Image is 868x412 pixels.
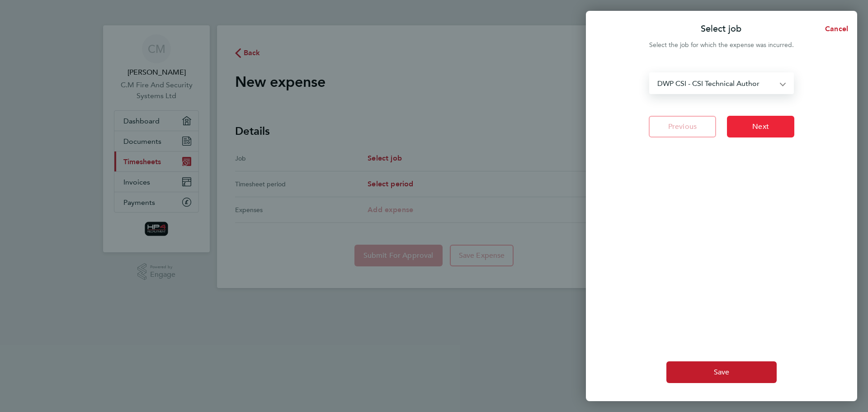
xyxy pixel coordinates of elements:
span: Cancel [822,24,848,33]
button: Cancel [811,20,857,38]
button: Next [727,116,794,137]
span: Next [752,122,769,131]
div: Select the job for which the expense was incurred. [586,40,857,51]
span: Save [714,368,730,377]
select: expenses-timesheet-job-select [650,73,782,93]
button: Save [666,361,777,383]
p: Select job [701,23,741,35]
